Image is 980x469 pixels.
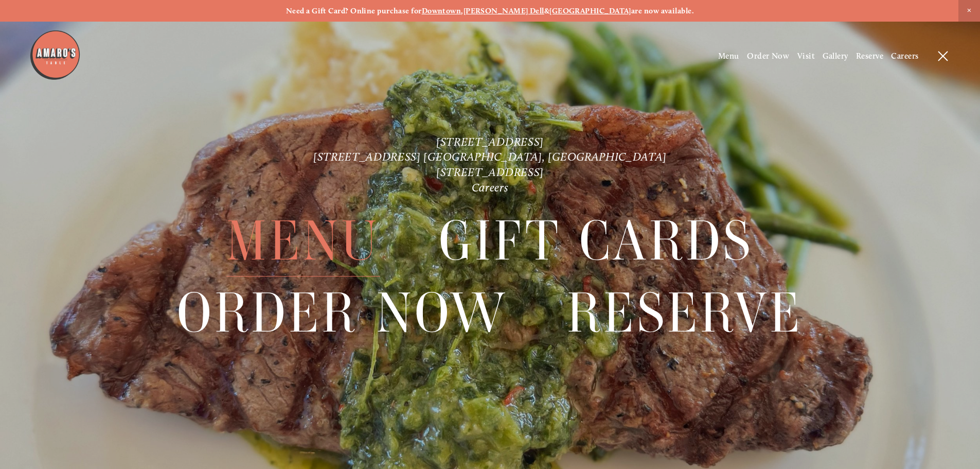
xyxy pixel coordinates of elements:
[177,277,508,348] a: Order Now
[436,135,544,149] a: [STREET_ADDRESS]
[856,51,883,61] a: Reserve
[226,206,380,276] a: Menu
[436,165,544,179] a: [STREET_ADDRESS]
[464,6,544,15] a: [PERSON_NAME] Dell
[177,277,508,349] span: Order Now
[549,6,631,15] a: [GEOGRAPHIC_DATA]
[747,51,789,61] a: Order Now
[544,6,549,15] strong: &
[439,206,754,276] a: Gift Cards
[631,6,694,15] strong: are now available.
[461,6,463,15] strong: ,
[823,51,848,61] a: Gallery
[313,150,667,164] a: [STREET_ADDRESS] [GEOGRAPHIC_DATA], [GEOGRAPHIC_DATA]
[422,6,461,15] a: Downtown
[891,51,918,61] a: Careers
[286,6,422,15] strong: Need a Gift Card? Online purchase for
[567,277,803,348] a: Reserve
[797,51,815,61] a: Visit
[29,29,81,81] img: Amaro's Table
[472,181,509,195] a: Careers
[567,277,803,349] span: Reserve
[718,51,739,61] a: Menu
